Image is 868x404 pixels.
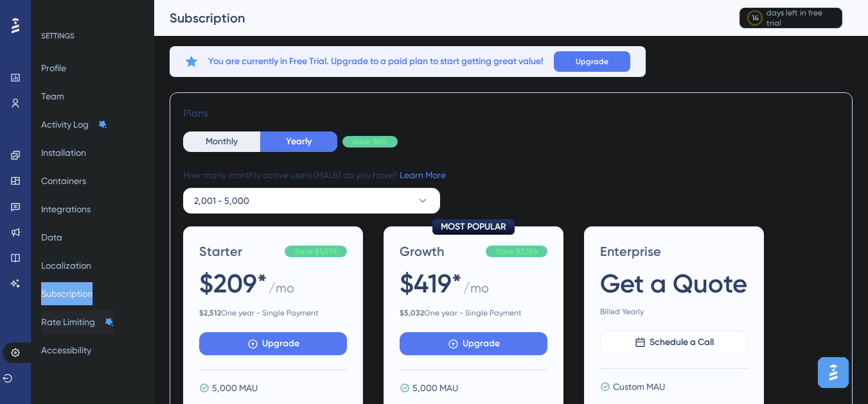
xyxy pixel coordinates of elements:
b: $ 5,032 [400,308,424,317]
div: 14 [752,13,759,23]
button: Team [41,85,64,108]
span: You are currently in Free Trial. Upgrade to a paid plan to start getting great value! [208,54,544,69]
span: Upgrade [262,336,299,351]
span: 5,000 MAU [212,380,258,396]
span: $419* [400,265,462,301]
span: Enterprise [600,242,748,260]
div: Subscription [170,9,707,27]
button: Upgrade [400,332,547,355]
button: Schedule a Call [600,331,748,354]
span: Upgrade [576,56,608,67]
div: How many monthly active users (MAUs) do you have? [183,167,839,183]
span: 5,000 MAU [412,380,458,396]
div: MOST POPULAR [432,219,515,235]
span: / mo [463,279,489,303]
button: Containers [41,169,86,192]
div: SETTINGS [41,31,145,41]
span: $209* [199,265,267,301]
span: Save $1,076 [295,246,337,257]
button: Installation [41,141,86,164]
button: Yearly [260,131,337,152]
button: Accessibility [41,339,91,362]
span: 2,001 - 5,000 [194,193,249,208]
button: Upgrade [554,51,630,72]
button: Integrations [41,198,91,221]
button: Activity Log [41,113,108,136]
div: days left in free trial [766,8,838,28]
button: Subscription [41,282,93,305]
button: Localization [41,254,91,277]
span: One year - Single Payment [400,308,547,318]
div: Plans [183,106,839,121]
iframe: UserGuiding AI Assistant Launcher [814,353,853,392]
span: Schedule a Call [650,335,714,350]
span: One year - Single Payment [199,308,347,318]
button: Data [41,226,62,249]
span: Custom MAU [613,379,665,394]
span: Save 30% [353,137,387,147]
a: Learn More [400,170,446,180]
button: Upgrade [199,332,347,355]
button: 2,001 - 5,000 [183,188,440,214]
span: Billed Yearly [600,307,748,317]
span: Growth [400,242,481,260]
span: Get a Quote [600,265,747,301]
span: Starter [199,242,279,260]
span: / mo [269,279,294,303]
span: Save $2,156 [496,246,537,257]
button: Monthly [183,131,260,152]
button: Rate Limiting [41,310,114,333]
button: Profile [41,56,66,80]
span: Upgrade [463,336,500,351]
b: $ 2,512 [199,308,221,317]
